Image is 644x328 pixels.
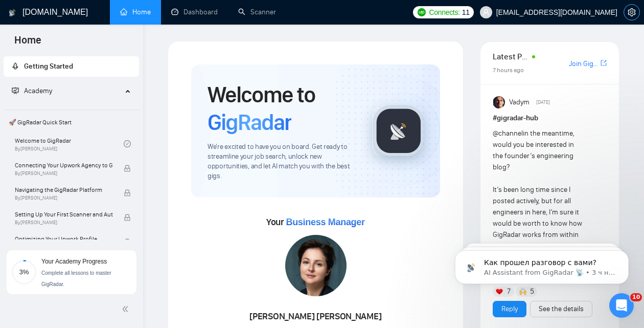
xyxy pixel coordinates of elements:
[624,8,639,16] span: setting
[124,214,131,221] span: lock
[539,303,584,315] a: See the details
[285,235,347,296] img: 1717012133825-64.jpg
[530,301,592,317] button: See the details
[240,308,392,325] div: [PERSON_NAME] [PERSON_NAME]
[493,129,523,138] span: @channel
[493,96,505,108] img: Vadym
[124,165,131,172] span: lock
[9,5,16,21] img: logo
[120,8,151,16] a: homeHome
[630,293,642,301] span: 10
[208,142,356,181] span: We're excited to have you on board. Get ready to streamline your job search, unlock new opportuni...
[15,195,113,201] span: By [PERSON_NAME]
[124,140,131,147] span: check-circle
[482,9,490,16] span: user
[12,87,19,94] span: fund-projection-screen
[373,105,424,157] img: gigradar-logo.png
[15,160,113,170] span: Connecting Your Upwork Agency to GigRadar
[601,58,607,68] a: export
[171,8,218,16] a: dashboardDashboard
[462,7,470,18] span: 11
[4,56,139,77] li: Getting Started
[15,185,113,195] span: Navigating the GigRadar Platform
[6,33,50,54] span: Home
[493,67,524,74] span: 7 hours ago
[493,50,529,63] span: Latest Posts from the GigRadar Community
[41,258,107,265] span: Your Academy Progress
[15,170,113,177] span: By [PERSON_NAME]
[509,97,530,108] span: Vadym
[501,303,518,315] a: Reply
[41,270,111,287] span: Complete all lessons to master GigRadar.
[609,293,634,318] iframe: Intercom live chat
[5,112,138,133] span: 🚀 GigRadar Quick Start
[122,304,132,314] span: double-left
[493,301,526,317] button: Reply
[124,189,131,196] span: lock
[24,62,73,71] span: Getting Started
[536,98,550,107] span: [DATE]
[12,62,19,70] span: rocket
[286,217,364,227] span: Business Manager
[266,216,365,228] span: Your
[238,8,276,16] a: searchScanner
[208,81,356,136] h1: Welcome to
[15,220,113,226] span: By [PERSON_NAME]
[569,58,599,70] a: Join GigRadar Slack Community
[624,4,640,20] button: setting
[15,209,113,220] span: Setting Up Your First Scanner and Auto-Bidder
[429,7,459,18] span: Connects:
[493,113,607,124] h1: # gigradar-hub
[124,238,131,246] span: lock
[440,229,644,300] iframe: Intercom notifications сообщение
[12,269,36,275] span: 3%
[624,8,640,16] a: setting
[601,59,607,67] span: export
[418,8,426,16] img: upwork-logo.png
[208,108,291,136] span: GigRadar
[12,86,52,95] span: Academy
[24,86,52,95] span: Academy
[15,234,113,244] span: Optimizing Your Upwork Profile
[15,133,124,155] a: Welcome to GigRadarBy[PERSON_NAME]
